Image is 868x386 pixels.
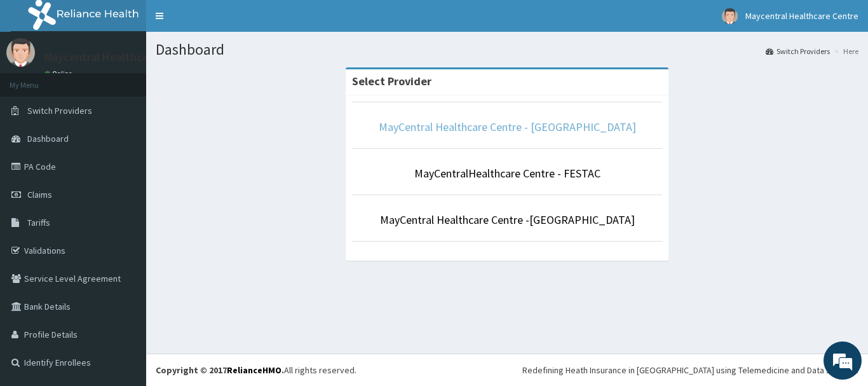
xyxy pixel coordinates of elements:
a: Online [44,69,75,78]
li: Here [831,46,858,57]
a: MayCentralHealthcare Centre - FESTAC [414,166,600,181]
a: MayCentral Healthcare Centre - [GEOGRAPHIC_DATA] [379,120,636,134]
h1: Dashboard [156,41,858,58]
span: Claims [27,189,52,200]
strong: Select Provider [352,74,431,88]
span: Maycentral Healthcare Centre [745,10,858,22]
span: Tariffs [27,217,50,228]
a: Switch Providers [766,46,830,57]
div: Redefining Heath Insurance in [GEOGRAPHIC_DATA] using Telemedicine and Data Science! [522,364,858,376]
img: User Image [6,38,35,67]
a: MayCentral Healthcare Centre -[GEOGRAPHIC_DATA] [380,212,635,227]
img: User Image [722,8,738,24]
footer: All rights reserved. [146,354,868,386]
span: Dashboard [27,133,69,144]
p: Maycentral Healthcare Centre [44,52,195,63]
a: RelianceHMO [227,364,281,376]
strong: Copyright © 2017 . [156,364,284,376]
span: Switch Providers [27,105,92,116]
